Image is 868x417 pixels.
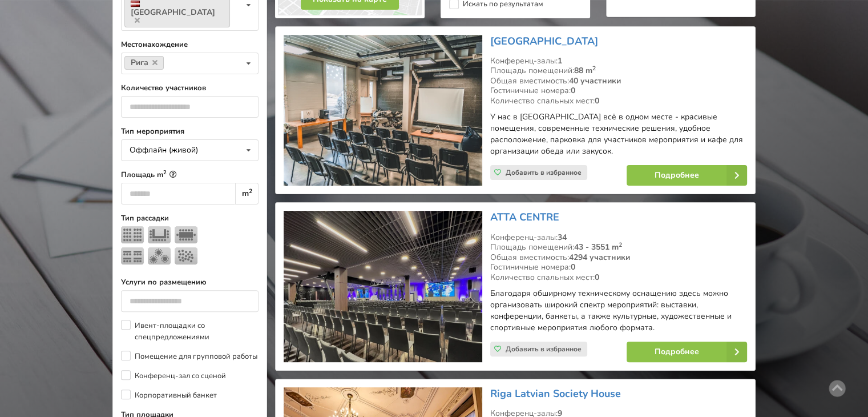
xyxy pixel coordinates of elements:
label: Корпоративный банкет [121,390,217,401]
a: Подробнее [627,165,747,186]
label: Помещение для групповой работы [121,351,257,362]
img: Необычные места | Румбула | Ледовая арена Kurbads [284,35,482,186]
label: Тип рассадки [121,212,259,224]
div: Площадь помещений: [490,66,747,76]
label: Площадь m [121,169,259,181]
img: Собрание [175,226,197,243]
strong: 4294 участники [569,252,630,263]
a: Riga Latvian Society House [490,387,621,400]
div: Гостиничные номера: [490,262,747,272]
span: Добавить в избранное [506,168,582,177]
sup: 2 [619,240,622,249]
strong: 0 [571,85,575,96]
sup: 2 [592,64,596,73]
div: Площадь помещений: [490,242,747,252]
sup: 2 [249,187,252,195]
img: Театр [121,226,144,243]
strong: 88 m [574,65,596,76]
span: Добавить в избранное [506,344,582,354]
img: Класс [121,247,144,264]
div: Конференц-залы: [490,56,747,66]
div: Оффлайн (живой) [130,146,198,154]
label: Местонахождение [121,39,259,50]
div: Общая вместимость: [490,76,747,86]
strong: 0 [571,262,575,272]
p: У нас в [GEOGRAPHIC_DATA] всё в одном месте - красивые помещения, современные технические решения... [490,111,747,157]
div: m [235,183,259,205]
strong: 1 [558,55,562,66]
strong: 34 [558,232,567,243]
strong: 0 [595,272,599,283]
label: Конференц-зал со сценой [121,370,226,382]
img: U-тип [148,226,171,243]
div: Количество спальных мест: [490,96,747,106]
label: Количество участников [121,82,259,94]
label: Ивент-площадки со спецпредложениями [121,320,259,343]
strong: 40 участники [569,75,621,86]
label: Услуги по размещению [121,276,259,288]
a: ATTA CENTRE [490,210,559,224]
a: Подробнее [627,342,747,362]
label: Тип мероприятия [121,126,259,137]
img: Конференц-центр | Рига | ATTA CENTRE [284,211,482,362]
div: Гостиничные номера: [490,86,747,96]
strong: 43 - 3551 m [574,242,622,252]
strong: 0 [595,95,599,106]
img: Банкет [148,247,171,264]
a: Рига [124,56,164,70]
div: Количество спальных мест: [490,272,747,283]
div: Конференц-залы: [490,232,747,243]
p: Благодаря обширному техническому оснащению здесь можно организовать широкий спектр мероприятий: в... [490,288,747,334]
img: Прием [175,247,197,264]
a: [GEOGRAPHIC_DATA] [490,34,598,48]
div: Общая вместимость: [490,252,747,263]
sup: 2 [163,169,167,176]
